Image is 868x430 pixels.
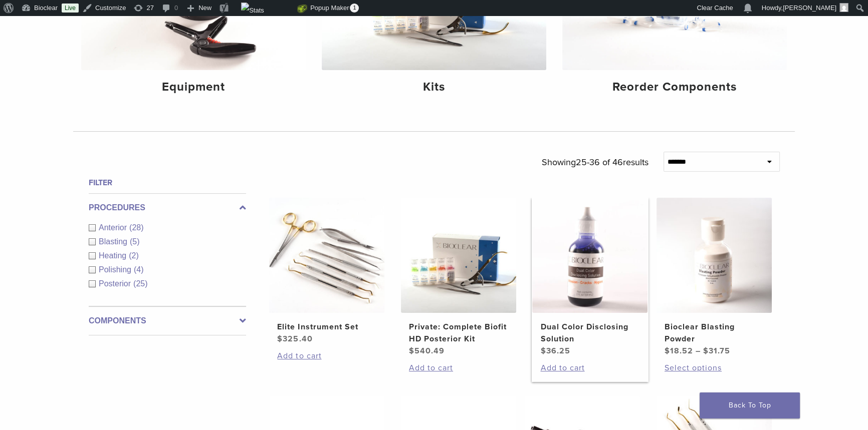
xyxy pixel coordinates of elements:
[89,177,246,189] h4: Filter
[99,237,130,246] span: Blasting
[129,223,143,232] span: (28)
[700,392,800,418] a: Back To Top
[89,202,246,214] label: Procedures
[277,334,283,344] span: $
[665,346,693,356] bdi: 18.52
[130,237,140,246] span: (5)
[656,198,773,357] a: Bioclear Blasting PowderBioclear Blasting Powder
[99,251,129,260] span: Heating
[532,198,647,313] img: Dual Color Disclosing Solution
[540,346,570,356] bdi: 36.25
[657,198,772,313] img: Bioclear Blasting Powder
[665,362,764,374] a: Select options for “Bioclear Blasting Powder”
[665,321,764,345] h2: Bioclear Blasting Powder
[129,251,139,260] span: (2)
[703,346,730,356] bdi: 31.75
[330,78,538,96] h4: Kits
[277,334,312,344] bdi: 325.40
[277,350,376,362] a: Add to cart: “Elite Instrument Set”
[409,346,445,356] bdi: 540.49
[570,78,779,96] h4: Reorder Components
[409,362,508,374] a: Add to cart: “Complete Biofit HD Posterior Kit”
[89,78,298,96] h4: Equipment
[400,198,517,357] a: Complete Biofit HD Posterior KitPrivate: Complete Biofit HD Posterior Kit $540.49
[409,346,414,356] span: $
[99,279,133,288] span: Posterior
[783,4,836,12] span: [PERSON_NAME]
[540,346,546,356] span: $
[665,346,670,356] span: $
[89,315,246,327] label: Components
[99,223,129,232] span: Anterior
[269,198,385,345] a: Elite Instrument SetElite Instrument Set $325.40
[696,346,701,356] span: –
[532,198,648,357] a: Dual Color Disclosing SolutionDual Color Disclosing Solution $36.25
[277,321,376,333] h2: Elite Instrument Set
[542,152,648,173] p: Showing results
[99,265,134,274] span: Polishing
[540,321,639,345] h2: Dual Color Disclosing Solution
[576,157,623,168] span: 25-36 of 46
[401,198,516,313] img: Complete Biofit HD Posterior Kit
[540,362,639,374] a: Add to cart: “Dual Color Disclosing Solution”
[241,3,297,15] img: Views over 48 hours. Click for more Jetpack Stats.
[134,265,144,274] span: (4)
[62,4,79,13] a: Live
[350,4,359,13] span: 1
[269,198,384,313] img: Elite Instrument Set
[409,321,508,345] h2: Private: Complete Biofit HD Posterior Kit
[703,346,709,356] span: $
[133,279,147,288] span: (25)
